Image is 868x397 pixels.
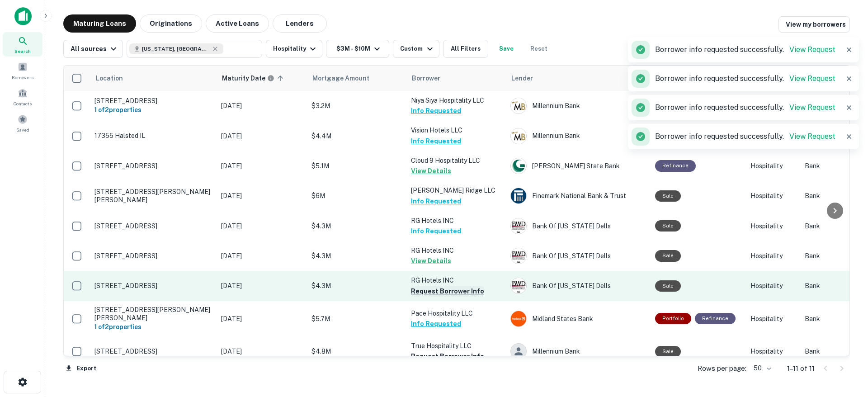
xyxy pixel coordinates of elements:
[14,7,32,25] img: capitalize-icon.png
[411,351,484,362] button: Request Borrower Info
[94,162,212,170] p: [STREET_ADDRESS]
[94,322,212,332] h6: 1 of 2 properties
[750,362,773,375] div: 50
[655,44,835,55] p: Borrower info requested successfully.
[750,221,796,231] p: Hospitality
[142,45,210,53] span: [US_STATE], [GEOGRAPHIC_DATA]
[511,278,526,293] img: picture
[492,40,521,58] button: Save your search to get updates of matches that match your search criteria.
[750,314,796,324] p: Hospitality
[3,32,42,57] a: Search
[789,132,835,141] a: View Request
[750,281,796,291] p: Hospitality
[510,248,646,264] div: Bank Of [US_STATE] Dells
[511,248,526,264] img: picture
[698,363,746,374] p: Rows per page:
[221,191,302,201] p: [DATE]
[94,97,212,105] p: [STREET_ADDRESS]
[326,40,389,58] button: $3M - $10M
[510,98,646,114] div: Millennium Bank
[14,100,32,107] span: Contacts
[312,73,381,84] span: Mortgage Amount
[71,43,119,54] div: All sources
[63,14,136,33] button: Maturing Loans
[222,73,265,83] h6: Maturity Date
[221,131,302,141] p: [DATE]
[311,314,402,324] p: $5.7M
[94,282,212,290] p: [STREET_ADDRESS]
[311,191,402,201] p: $6M
[311,101,402,111] p: $3.2M
[411,216,501,226] p: RG Hotels INC
[221,251,302,261] p: [DATE]
[411,286,484,297] button: Request Borrower Info
[393,40,439,58] button: Custom
[3,85,42,109] a: Contacts
[655,280,681,292] div: Sale
[655,160,696,171] div: This loan purpose was for refinancing
[750,161,796,171] p: Hospitality
[787,363,815,374] p: 1–11 of 11
[750,346,796,356] p: Hospitality
[750,191,796,201] p: Hospitality
[511,158,526,174] img: picture
[510,188,646,204] div: Finemark National Bank & Trust
[511,128,526,144] img: picture
[206,14,269,33] button: Active Loans
[3,58,42,83] a: Borrowers
[411,185,501,195] p: [PERSON_NAME] Ridge LLC
[140,14,202,33] button: Originations
[411,95,501,105] p: Niya Siya Hospitality LLC
[266,40,322,58] button: Hospitality
[411,308,501,318] p: Pace Hospitality LLC
[411,156,501,165] p: Cloud 9 Hospitality LLC
[90,66,217,91] th: Location
[311,131,402,141] p: $4.4M
[411,105,461,116] button: Info Requested
[511,98,526,113] img: picture
[655,73,835,84] p: Borrower info requested successfully.
[311,161,402,171] p: $5.1M
[311,281,402,291] p: $4.3M
[12,74,33,81] span: Borrowers
[94,306,212,322] p: [STREET_ADDRESS][PERSON_NAME][PERSON_NAME]
[221,314,302,324] p: [DATE]
[510,128,646,144] div: Millennium Bank
[222,73,274,83] div: Maturity dates displayed may be estimated. Please contact the lender for the most accurate maturi...
[511,73,533,84] span: Lender
[789,74,835,83] a: View Request
[400,43,435,54] div: Custom
[94,132,212,140] p: 17355 Halsted IL
[789,45,835,54] a: View Request
[443,40,488,58] button: All Filters
[510,278,646,294] div: Bank Of [US_STATE] Dells
[411,275,501,285] p: RG Hotels INC
[411,341,501,351] p: True Hospitality LLC
[412,73,440,84] span: Borrower
[411,165,451,176] button: View Details
[506,66,651,91] th: Lender
[411,226,461,236] button: Info Requested
[823,296,868,339] div: Chat Widget
[511,311,526,326] img: picture
[273,14,327,33] button: Lenders
[411,246,501,255] p: RG Hotels INC
[510,343,646,359] div: Millennium Bank
[221,161,302,171] p: [DATE]
[221,101,302,111] p: [DATE]
[510,218,646,234] div: Bank Of [US_STATE] Dells
[411,255,451,266] button: View Details
[511,188,526,203] img: picture
[789,103,835,112] a: View Request
[655,250,681,261] div: Sale
[94,105,212,115] h6: 1 of 2 properties
[511,218,526,234] img: picture
[411,318,461,329] button: Info Requested
[3,111,42,135] a: Saved
[311,251,402,261] p: $4.3M
[217,66,307,91] th: Maturity dates displayed may be estimated. Please contact the lender for the most accurate maturi...
[411,125,501,135] p: Vision Hotels LLC
[221,346,302,356] p: [DATE]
